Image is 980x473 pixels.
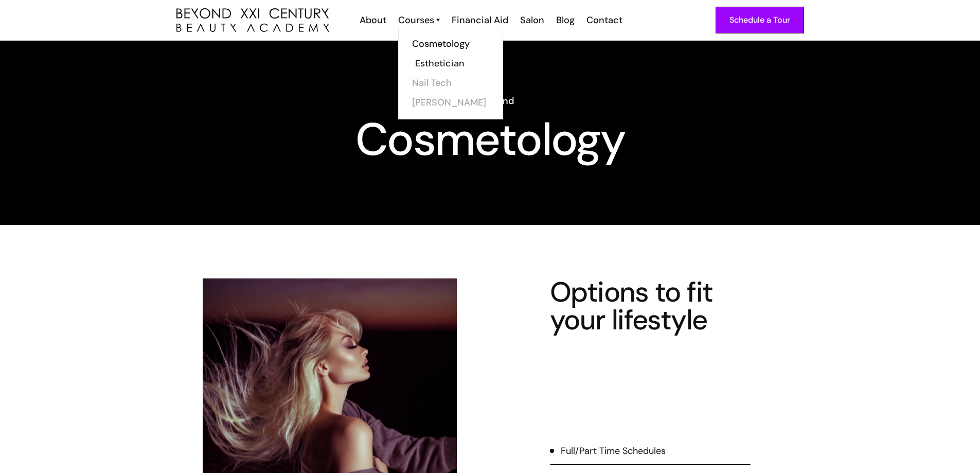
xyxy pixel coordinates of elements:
div: About [360,13,386,27]
h4: Options to fit your lifestyle [550,278,751,334]
h1: Cosmetology [176,121,804,158]
div: Courses [398,13,434,27]
a: home [176,8,329,32]
div: Full/Part Time Schedules [561,444,666,458]
h6: Go Beyond [176,94,804,108]
div: Schedule a Tour [729,13,790,27]
div: Financial Aid [452,13,508,27]
a: Financial Aid [445,13,513,27]
div: Salon [520,13,544,27]
img: beyond 21st century beauty academy logo [176,8,329,32]
a: Schedule a Tour [716,7,804,33]
a: Nail Tech [412,73,489,93]
div: Blog [556,13,575,27]
a: Blog [549,13,580,27]
a: Cosmetology [412,34,489,54]
div: Contact [586,13,622,27]
nav: Courses [398,27,503,119]
a: [PERSON_NAME] [412,93,489,112]
a: Salon [513,13,549,27]
a: Contact [580,13,628,27]
a: Courses [398,13,440,27]
a: About [353,13,391,27]
a: Esthetician [415,54,492,73]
